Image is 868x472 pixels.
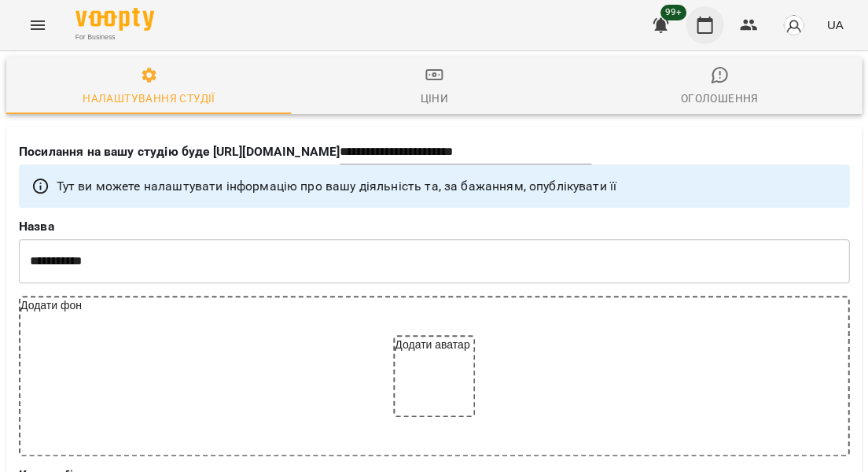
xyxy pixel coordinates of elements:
div: Оголошення [680,89,758,108]
img: Voopty Logo [75,8,154,31]
p: Тут ви можете налаштувати інформацію про вашу діяльність та, за бажанням, опублікувати її [57,177,616,196]
img: avatar_s.png [782,14,804,36]
span: For Business [75,32,154,42]
div: Додати аватар [395,337,473,415]
div: Налаштування студії [83,89,215,108]
p: Посилання на вашу студію буде [URL][DOMAIN_NAME] [19,142,340,161]
button: UA [820,10,849,39]
span: 99+ [660,5,686,20]
label: Назва [19,220,849,233]
span: UA [826,17,843,33]
button: Menu [19,6,57,44]
div: Ціни [420,89,448,108]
